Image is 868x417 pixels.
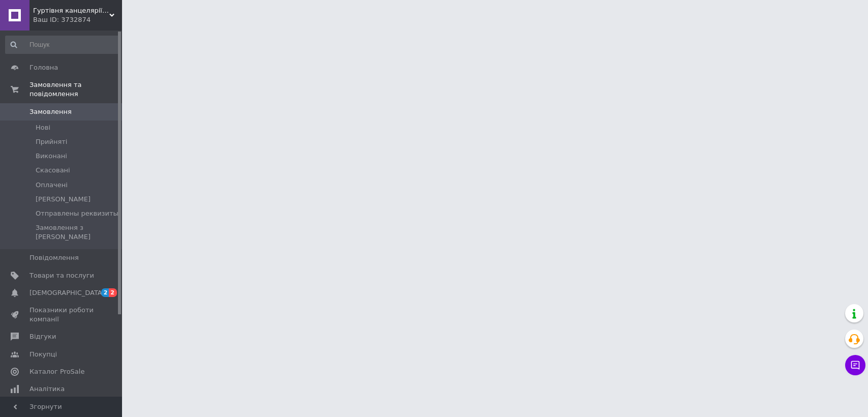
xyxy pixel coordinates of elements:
span: Замовлення [29,107,72,116]
span: [DEMOGRAPHIC_DATA] [29,288,105,297]
span: [PERSON_NAME] [36,195,91,204]
span: Гуртівня канцелярії, літератури та товарів для дітей [33,6,109,15]
div: Ваш ID: 3732874 [33,15,122,24]
span: Отправлены реквизиты [36,209,118,218]
span: 2 [101,288,109,297]
span: Оплачені [36,181,68,190]
span: Головна [29,63,58,72]
span: Нові [36,123,50,132]
button: Чат з покупцем [845,355,865,375]
span: Показники роботи компанії [29,306,94,324]
span: Замовлення та повідомлення [29,80,122,99]
span: Повідомлення [29,253,79,262]
span: Відгуки [29,332,56,341]
span: Каталог ProSale [29,367,84,376]
span: Скасовані [36,166,70,175]
span: Товари та послуги [29,271,94,280]
span: Покупці [29,350,57,359]
input: Пошук [5,36,119,54]
span: Аналітика [29,384,65,394]
span: Виконані [36,152,67,161]
span: Замовлення з [PERSON_NAME] [36,223,118,242]
span: 2 [109,288,117,297]
span: Прийняті [36,137,67,146]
